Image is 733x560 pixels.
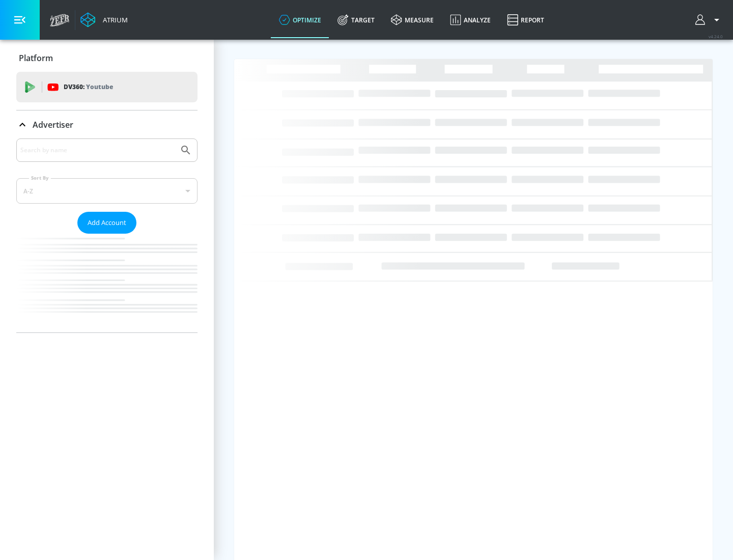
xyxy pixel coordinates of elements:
[29,175,51,181] label: Sort By
[499,2,552,38] a: Report
[64,81,113,93] p: DV360:
[33,119,73,130] p: Advertiser
[16,72,198,102] div: DV360: Youtube
[19,52,53,64] p: Platform
[329,2,383,38] a: Target
[88,217,126,229] span: Add Account
[99,15,128,24] div: Atrium
[709,34,723,39] span: v 4.24.0
[16,44,198,72] div: Platform
[16,234,198,332] nav: list of Advertiser
[86,81,113,92] p: Youtube
[383,2,442,38] a: measure
[16,178,198,204] div: A-Z
[16,138,198,332] div: Advertiser
[442,2,499,38] a: Analyze
[77,212,136,234] button: Add Account
[271,2,329,38] a: optimize
[80,12,128,27] a: Atrium
[20,144,175,157] input: Search by name
[16,110,198,139] div: Advertiser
